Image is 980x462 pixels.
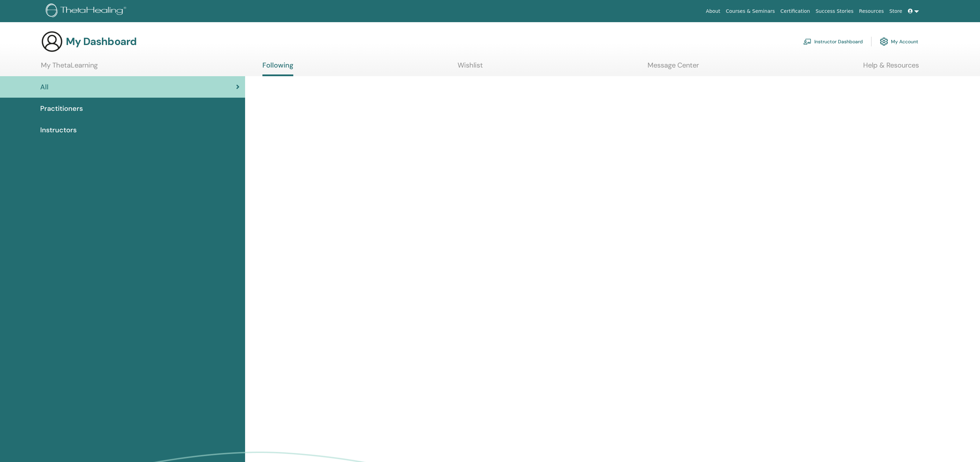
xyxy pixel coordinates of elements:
a: Store [887,5,905,18]
span: All [40,82,49,92]
a: Resources [856,5,887,18]
a: Wishlist [458,61,483,74]
span: Instructors [40,125,77,135]
img: cog.svg [880,36,888,47]
a: Message Center [648,61,699,74]
a: Courses & Seminars [723,5,778,18]
a: Following [262,61,293,76]
a: Certification [778,5,813,18]
img: generic-user-icon.jpg [41,30,63,53]
a: Help & Resources [863,61,919,74]
a: My ThetaLearning [41,61,98,74]
img: logo.png [46,3,129,19]
span: Practitioners [40,103,83,114]
a: About [703,5,723,18]
a: Instructor Dashboard [803,34,863,49]
img: chalkboard-teacher.svg [803,38,812,45]
h3: My Dashboard [66,35,137,48]
a: Success Stories [813,5,856,18]
a: My Account [880,34,918,49]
